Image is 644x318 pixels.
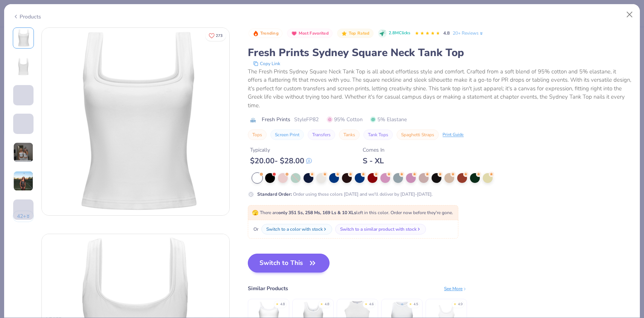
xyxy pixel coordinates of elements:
[458,302,462,307] div: 4.9
[443,30,450,36] span: 4.8
[327,116,363,123] span: 95% Cotton
[278,210,356,216] strong: only 351 Ss, 258 Ms, 169 Ls & 10 XLs
[340,226,417,233] div: Switch to a similar product with stock
[252,209,258,216] span: 🫣
[262,116,290,123] span: Fresh Prints
[397,129,439,140] button: Spaghetti Straps
[248,129,267,140] button: Tops
[339,129,360,140] button: Tanks
[13,13,41,21] div: Products
[453,302,456,305] div: ★
[287,29,333,38] button: Badge Button
[13,134,14,154] img: User generated content
[414,302,418,307] div: 4.5
[415,27,440,40] div: 4.8 Stars
[216,34,223,38] span: 273
[349,31,370,35] span: Top Rated
[252,210,453,216] span: There are left in this color. Order now before they're gone.
[363,156,385,166] div: S - XL
[13,142,34,163] img: User generated content
[14,58,32,76] img: Back
[453,30,484,37] a: 20+ Reviews
[248,117,258,123] img: brand logo
[266,226,323,233] div: Switch to a color with stock
[13,220,14,240] img: User generated content
[257,191,433,198] div: Order using these colors [DATE] and we'll deliver by [DATE]-[DATE].
[337,29,373,38] button: Badge Button
[335,224,426,234] button: Switch to a similar product with stock
[363,146,385,154] div: Comes In
[291,30,297,37] img: Most Favorited sort
[248,46,631,60] div: Fresh Prints Sydney Square Neck Tank Top
[623,8,637,22] button: Close
[294,116,319,123] span: Style FP82
[320,302,323,305] div: ★
[251,60,282,67] button: copy to clipboard
[248,285,288,292] div: Similar Products
[252,226,258,233] span: Or
[389,30,410,37] span: 2.8M Clicks
[13,211,34,222] button: 42+
[365,302,368,305] div: ★
[260,31,279,35] span: Trending
[299,31,329,35] span: Most Favorited
[249,29,282,38] button: Badge Button
[248,254,330,272] button: Switch to This
[444,285,467,292] div: See More
[276,302,279,305] div: ★
[341,30,347,37] img: Top Rated sort
[257,191,292,197] strong: Standard Order :
[253,30,259,37] img: Trending sort
[250,146,312,154] div: Typically
[42,28,229,215] img: Front
[13,171,34,191] img: User generated content
[443,132,464,138] div: Print Guide
[261,224,332,234] button: Switch to a color with stock
[363,129,393,140] button: Tank Tops
[270,129,304,140] button: Screen Print
[409,302,412,305] div: ★
[250,156,312,166] div: $ 20.00 - $ 28.00
[248,67,631,110] div: The Fresh Prints Sydney Square Neck Tank Top is all about effortless style and comfort. Crafted f...
[205,30,226,41] button: Like
[369,302,374,307] div: 4.6
[325,302,329,307] div: 4.8
[13,105,14,126] img: User generated content
[14,29,32,47] img: Front
[370,116,407,123] span: 5% Elastane
[280,302,285,307] div: 4.8
[308,129,335,140] button: Transfers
